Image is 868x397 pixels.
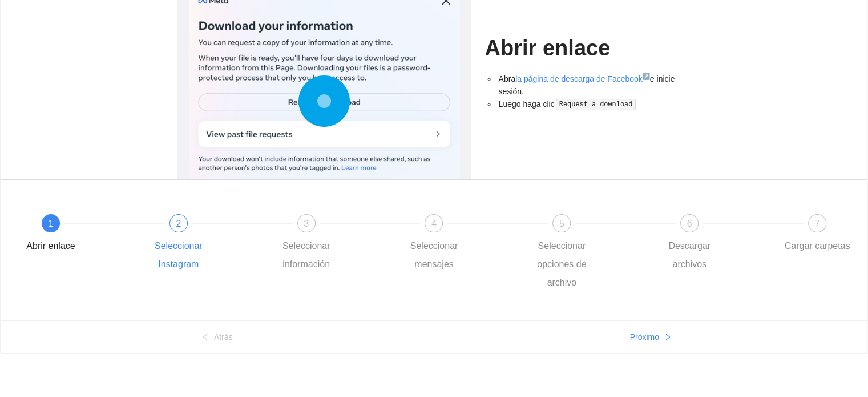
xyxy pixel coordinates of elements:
font: Luego haga clic [499,99,555,109]
font: Abrir enlace [26,241,75,251]
font: Abrir enlace [485,36,611,60]
font: Descargar archivos [668,241,710,269]
div: 2Seleccionar Instagram [146,214,273,274]
font: 4 [431,219,437,228]
div: 7Cargar carpetas [784,214,850,255]
font: Cargar carpetas [785,241,850,251]
font: 2 [176,219,181,228]
font: Seleccionar Instagram [155,241,203,269]
div: 5Seleccionar opciones de archivo [528,214,656,292]
button: Próximobien [434,328,868,346]
div: 4Seleccionar mensajes [401,214,528,274]
font: 1 [49,219,54,228]
font: 7 [815,219,820,228]
button: izquierdaAtrás [1,328,434,346]
a: la página de descarga de Facebook↗ [515,74,650,83]
div: 6Descargar archivos [656,214,784,274]
font: e inicie sesión. [499,74,675,96]
font: 3 [304,219,309,228]
span: bien [664,333,672,342]
code: Request a download [556,99,636,110]
font: Seleccionar información [282,241,330,269]
font: 6 [687,219,692,228]
div: 3Seleccionar información [273,214,401,274]
div: 1Abrir enlace [18,214,146,255]
font: Seleccionar opciones de archivo [537,241,586,287]
font: ↗ [643,73,650,79]
font: Próximo [630,332,659,342]
font: 5 [559,219,564,228]
font: Abra [499,74,516,83]
font: la página de descarga de Facebook [515,74,643,83]
font: Seleccionar mensajes [410,241,458,269]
